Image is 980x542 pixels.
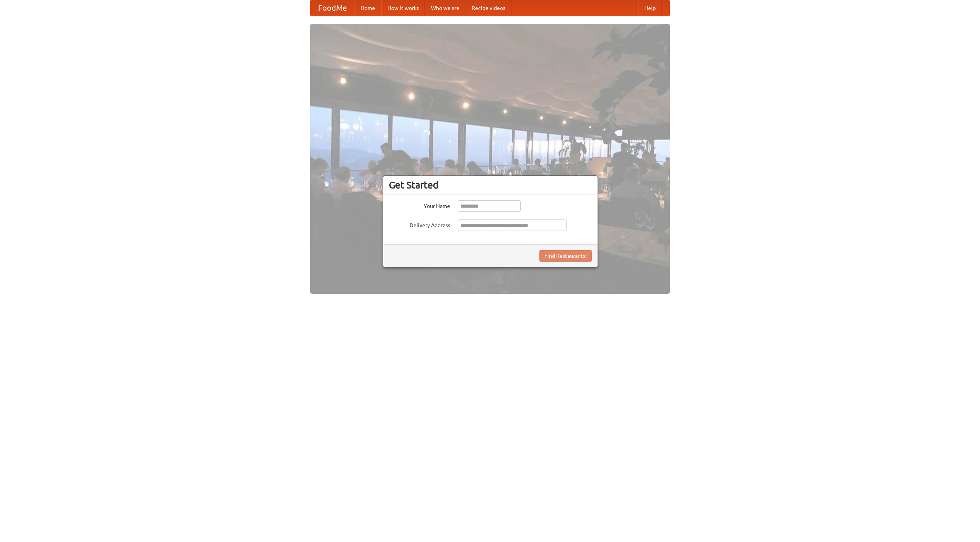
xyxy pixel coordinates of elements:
a: Recipe videos [465,0,511,16]
a: FoodMe [310,0,354,16]
label: Your Name [389,200,450,210]
a: Home [354,0,381,16]
label: Delivery Address [389,219,450,229]
a: Who we are [425,0,465,16]
a: How it works [381,0,425,16]
h3: Get Started [389,179,592,191]
button: Find Restaurants! [539,250,592,262]
a: Help [638,0,662,16]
